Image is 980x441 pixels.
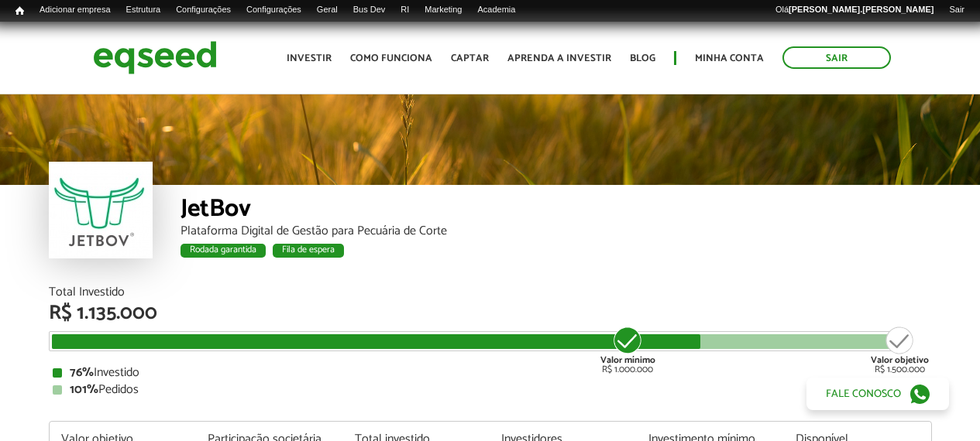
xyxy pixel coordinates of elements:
div: Investido [53,367,928,379]
div: JetBov [181,197,932,225]
strong: 76% [70,362,94,383]
a: Estrutura [119,4,169,16]
div: Rodada garantida [181,244,266,258]
div: Plataforma Digital de Gestão para Pecuária de Corte [181,225,932,238]
a: Sair [782,46,891,69]
strong: Valor mínimo [600,353,655,367]
a: Adicionar empresa [32,4,119,16]
a: Olá[PERSON_NAME].[PERSON_NAME] [768,4,941,16]
div: Total Investido [49,286,932,299]
img: EqSeed [93,37,217,78]
a: Geral [309,4,346,16]
div: R$ 1.000.000 [599,325,657,374]
a: Captar [451,53,489,63]
a: Como funciona [350,53,432,63]
a: Configurações [168,4,239,16]
a: Academia [469,4,523,16]
a: Configurações [239,4,309,16]
div: R$ 1.135.000 [49,303,932,323]
div: Fila de espera [273,244,344,258]
a: Sair [941,4,972,16]
strong: 101% [70,379,98,400]
span: Início [15,5,24,16]
a: RI [393,4,417,16]
div: Pedidos [53,384,928,396]
a: Minha conta [695,53,764,63]
a: Bus Dev [346,4,394,16]
a: Blog [630,53,655,63]
a: Aprenda a investir [507,53,611,63]
a: Investir [287,53,332,63]
a: Marketing [417,4,469,16]
div: R$ 1.500.000 [871,325,929,374]
a: Fale conosco [806,378,949,410]
strong: Valor objetivo [871,353,929,367]
a: Início [8,4,32,19]
strong: [PERSON_NAME].[PERSON_NAME] [789,5,934,14]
